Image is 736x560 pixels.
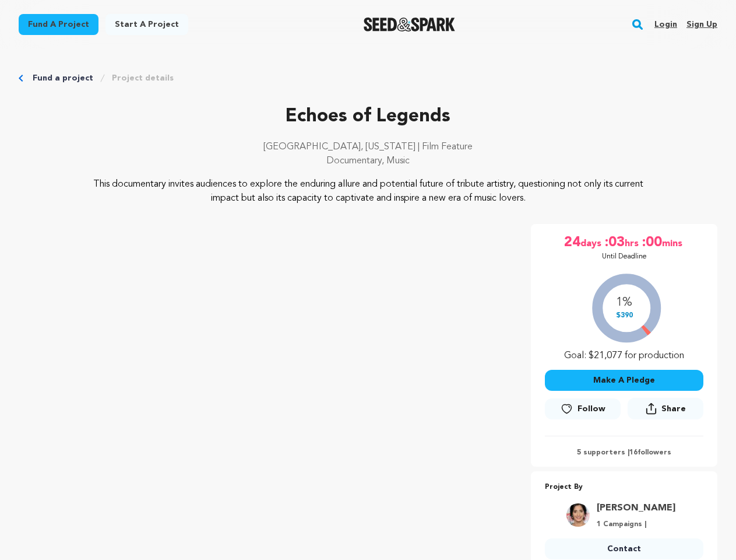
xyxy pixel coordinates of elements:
span: :00 [641,233,662,252]
p: Echoes of Legends [19,103,717,131]
span: hrs [625,233,641,252]
span: 16 [629,449,638,456]
button: Share [628,398,703,419]
span: days [580,233,604,252]
a: Sign up [686,15,717,34]
a: Fund a project [19,14,98,35]
a: Follow [545,398,621,419]
span: 24 [564,233,580,252]
a: Fund a project [33,72,93,84]
div: Breadcrumb [19,72,717,84]
p: [GEOGRAPHIC_DATA], [US_STATE] | Film Feature [19,140,717,154]
a: Contact [545,538,703,559]
button: Make A Pledge [545,370,703,391]
p: Until Deadline [602,252,647,261]
a: Goto Kehl Shanra J. profile [597,501,675,515]
span: Share [661,403,686,415]
p: Project By [545,481,703,494]
p: 5 supporters | followers [545,448,703,457]
span: Share [628,398,703,424]
p: Documentary, Music [19,154,717,168]
a: Login [654,15,677,34]
span: mins [662,233,685,252]
span: :03 [604,233,625,252]
a: Seed&Spark Homepage [364,17,455,32]
span: Follow [577,403,605,415]
img: 4084e57f32b989d7.jpg [566,503,590,527]
img: Seed&Spark Logo Dark Mode [364,17,455,32]
p: This documentary invites audiences to explore the enduring allure and potential future of tribute... [89,177,647,205]
p: 1 Campaigns | [597,520,675,529]
a: Start a project [105,14,188,35]
a: Project details [112,72,174,84]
